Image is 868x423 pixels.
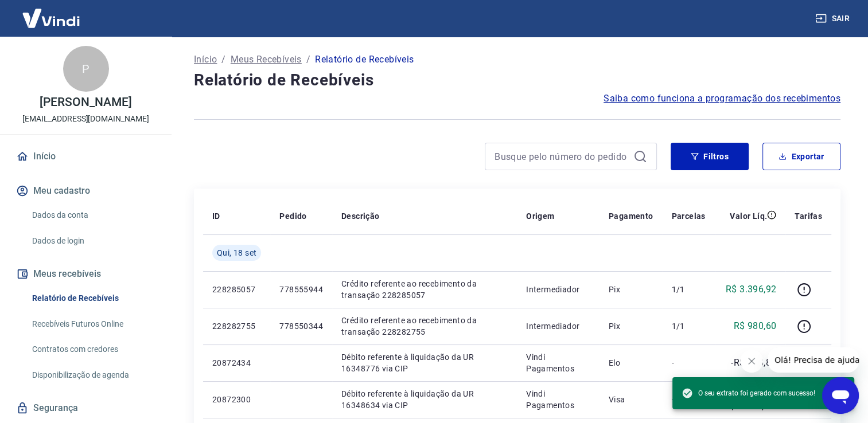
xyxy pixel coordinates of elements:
[341,388,508,411] p: Débito referente à liquidação da UR 16348634 via CIP
[279,284,323,295] p: 778555944
[813,8,854,29] button: Sair
[341,351,508,374] p: Débito referente à liquidação da UR 16348776 via CIP
[672,210,706,222] p: Parcelas
[231,53,302,66] a: Meus Recebíveis
[609,320,653,332] p: Pix
[63,46,109,92] div: P
[762,143,840,170] button: Exportar
[526,351,590,374] p: Vindi Pagamentos
[315,53,414,66] p: Relatório de Recebíveis
[609,210,653,222] p: Pagamento
[212,357,261,369] p: 20872434
[28,312,158,336] a: Recebíveis Futuros Online
[341,210,380,222] p: Descrição
[604,92,840,105] a: Saiba como funciona a programação dos recebimentos
[526,320,590,332] p: Intermediador
[28,287,158,310] a: Relatório de Recebíveis
[526,388,590,411] p: Vindi Pagamentos
[212,394,261,405] p: 20872300
[740,350,763,373] iframe: Fechar mensagem
[609,357,653,369] p: Elo
[731,356,776,370] p: -R$ 318,82
[609,284,653,295] p: Pix
[14,178,158,203] button: Meu cadastro
[341,315,508,338] p: Crédito referente ao recebimento da transação 228282755
[28,229,158,253] a: Dados de login
[795,210,822,222] p: Tarifas
[14,395,158,421] a: Segurança
[671,143,749,170] button: Filtros
[14,144,158,169] a: Início
[217,247,256,258] span: Qui, 18 set
[672,284,706,295] p: 1/1
[14,261,158,287] button: Meus recebíveis
[822,377,859,414] iframe: Botão para abrir a janela de mensagens
[194,69,840,92] h4: Relatório de Recebíveis
[7,8,96,17] span: Olá! Precisa de ajuda?
[726,283,776,296] p: R$ 3.396,92
[194,53,217,66] a: Início
[212,320,261,332] p: 228282755
[672,320,706,332] p: 1/1
[279,320,323,332] p: 778550344
[682,387,815,399] span: O seu extrato foi gerado com sucesso!
[22,113,149,125] p: [EMAIL_ADDRESS][DOMAIN_NAME]
[28,363,158,387] a: Disponibilização de agenda
[730,210,767,222] p: Valor Líq.
[221,53,225,66] p: /
[768,347,859,373] iframe: Mensagem da empresa
[212,210,220,222] p: ID
[28,338,158,361] a: Contratos com credores
[526,210,554,222] p: Origem
[609,394,653,405] p: Visa
[526,284,590,295] p: Intermediador
[212,284,261,295] p: 228285057
[734,319,777,333] p: R$ 980,60
[341,278,508,301] p: Crédito referente ao recebimento da transação 228285057
[40,96,131,108] p: [PERSON_NAME]
[14,1,88,36] img: Vindi
[306,53,310,66] p: /
[279,210,306,222] p: Pedido
[28,203,158,227] a: Dados da conta
[672,394,706,405] p: -
[672,357,706,369] p: -
[495,148,629,165] input: Busque pelo número do pedido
